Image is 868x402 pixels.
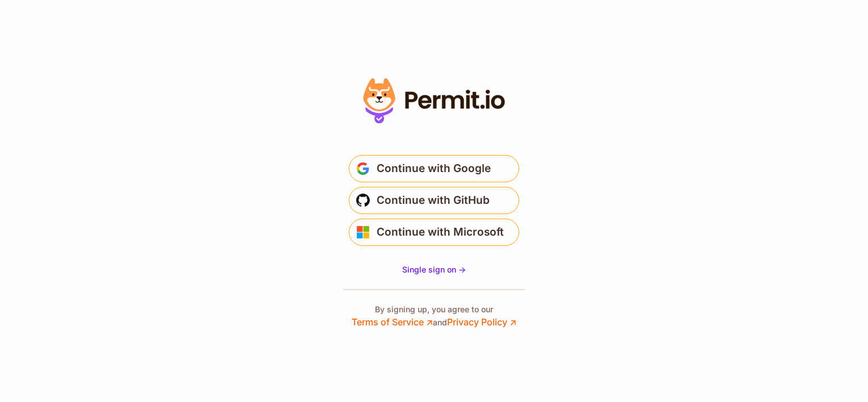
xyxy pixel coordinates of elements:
a: Single sign on -> [402,264,466,275]
a: Privacy Policy ↗ [447,316,516,328]
span: Continue with GitHub [377,191,490,210]
button: Continue with Microsoft [349,219,519,246]
a: Terms of Service ↗ [352,316,433,328]
span: Continue with Microsoft [377,223,504,241]
span: Single sign on -> [402,265,466,274]
span: Continue with Google [377,160,491,178]
p: By signing up, you agree to our and [352,304,516,329]
button: Continue with Google [349,155,519,182]
button: Continue with GitHub [349,187,519,214]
